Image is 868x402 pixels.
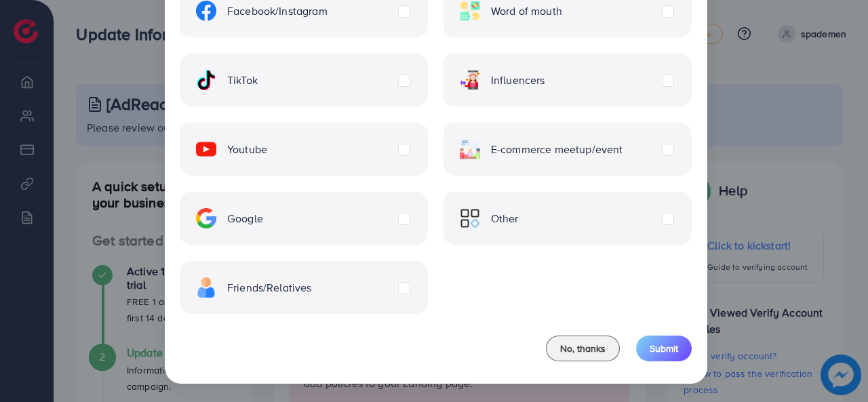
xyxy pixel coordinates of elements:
span: Friends/Relatives [227,280,312,296]
img: ic-other.99c3e012.svg [460,208,480,228]
img: ic-tiktok.4b20a09a.svg [196,70,216,90]
img: ic-ecommerce.d1fa3848.svg [460,139,480,159]
span: Influencers [491,73,545,88]
button: Submit [636,336,692,361]
button: No, thanks [546,336,620,361]
span: TikTok [227,73,258,88]
img: ic-youtube.715a0ca2.svg [196,139,216,159]
span: Word of mouth [491,3,562,19]
span: Submit [650,342,678,355]
span: Google [227,211,263,226]
img: ic-facebook.134605ef.svg [196,1,216,21]
img: ic-freind.8e9a9d08.svg [196,277,216,298]
span: E-commerce meetup/event [491,142,623,157]
span: No, thanks [560,342,606,355]
img: ic-word-of-mouth.a439123d.svg [460,1,480,21]
span: Facebook/Instagram [227,3,328,19]
span: Other [491,211,519,226]
span: Youtube [227,142,267,157]
img: ic-influencers.a620ad43.svg [460,70,480,90]
img: ic-google.5bdd9b68.svg [196,208,216,228]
